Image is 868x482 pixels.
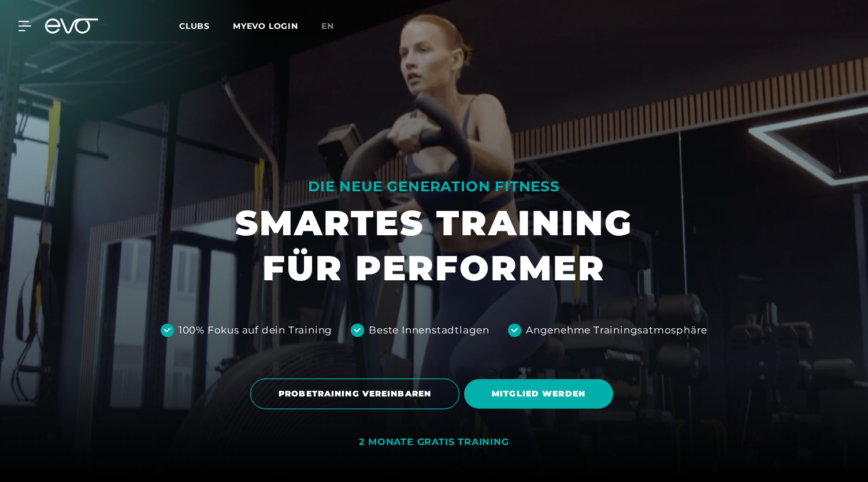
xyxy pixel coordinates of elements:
[369,323,489,338] div: Beste Innenstadtlagen
[492,388,585,400] span: MITGLIED WERDEN
[321,20,348,33] a: en
[321,21,334,31] span: en
[235,177,633,196] div: DIE NEUE GENERATION FITNESS
[359,436,509,448] div: 2 MONATE GRATIS TRAINING
[179,21,210,31] span: Clubs
[526,323,707,338] div: Angenehme Trainingsatmosphäre
[464,370,618,417] a: MITGLIED WERDEN
[179,323,332,338] div: 100% Fokus auf dein Training
[235,201,633,291] h1: SMARTES TRAINING FÜR PERFORMER
[279,388,431,400] span: PROBETRAINING VEREINBAREN
[233,21,298,31] a: MYEVO LOGIN
[250,370,464,418] a: PROBETRAINING VEREINBAREN
[179,20,233,31] a: Clubs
